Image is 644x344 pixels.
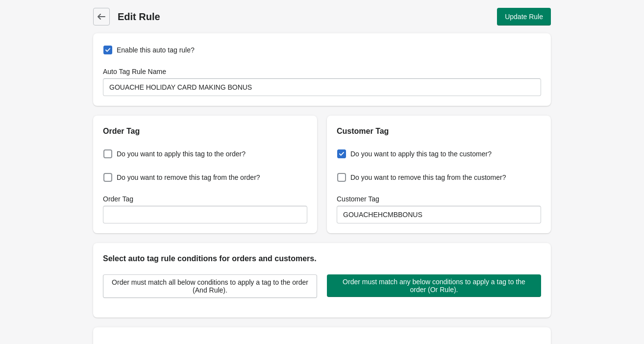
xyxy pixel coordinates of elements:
span: Do you want to apply this tag to the order? [117,149,246,159]
span: Do you want to remove this tag from the customer? [350,172,506,182]
label: Auto Tag Rule Name [103,67,166,76]
label: Order Tag [103,194,133,204]
span: Order must match all below conditions to apply a tag to the order (And Rule). [111,278,309,294]
span: Do you want to remove this tag from the order? [117,172,260,182]
h2: Customer Tag [337,125,541,137]
button: Order must match any below conditions to apply a tag to the order (Or Rule). [327,274,541,297]
button: Update Rule [497,8,551,25]
span: Do you want to apply this tag to the customer? [350,149,492,159]
h2: Select auto tag rule conditions for orders and customers. [103,253,541,265]
span: Enable this auto tag rule? [117,45,195,55]
span: Order must match any below conditions to apply a tag to the order (Or Rule). [335,278,533,294]
h1: Edit Rule [118,10,321,24]
label: Customer Tag [337,194,379,204]
button: Order must match all below conditions to apply a tag to the order (And Rule). [103,274,317,298]
span: Update Rule [505,13,543,21]
h2: Order Tag [103,125,307,137]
